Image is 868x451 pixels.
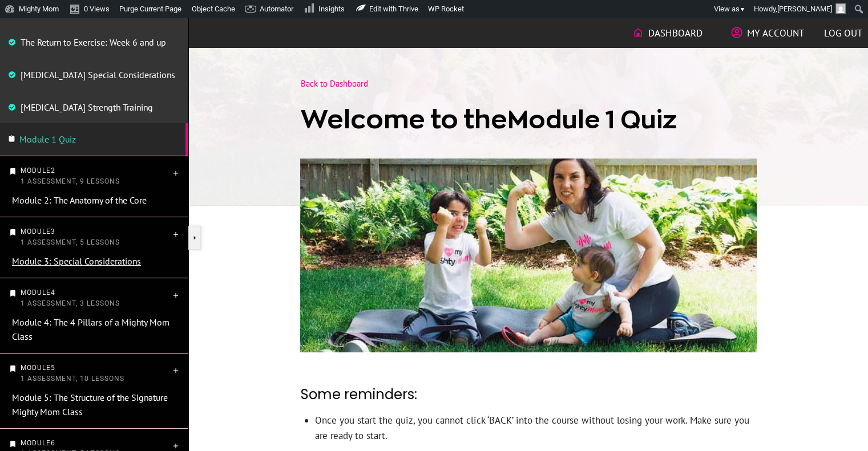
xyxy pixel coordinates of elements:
span: [PERSON_NAME] [777,5,832,13]
a: [MEDICAL_DATA] Special Considerations [21,69,175,80]
span: 6 [51,439,55,447]
h1: Welcome to the [301,103,756,137]
h2: Some reminders: [301,376,756,413]
a: The Return to Exercise: Week 6 and up [21,36,166,48]
a: Dashboard [632,23,703,43]
span: 2 [51,166,55,174]
a: Module 5: The Structure of the Signature Mighty Mom Class [12,392,168,417]
a: Back to Dashboard [301,78,368,89]
p: Module [21,363,171,384]
span: 1 Assessment, 9 Lessons [21,177,120,185]
span: My Account [747,23,804,43]
a: [MEDICAL_DATA] Strength Training [21,101,153,113]
p: Module [21,226,171,247]
a: Module 4: The 4 Pillars of a Mighty Mom Class [12,316,169,342]
span: 1 Assessment, 10 Lessons [21,375,124,383]
a: Module 1 Quiz [19,133,76,145]
span: 4 [51,289,55,296]
span: 1 Assessment, 3 Lessons [21,299,120,307]
a: My Account [731,23,804,43]
p: Module [21,287,171,308]
span: ▼ [740,6,745,13]
span: Insights [318,5,345,13]
a: Module 2: The Anatomy of the Core [12,194,147,206]
span: 3 [51,227,55,235]
a: Log out [824,23,862,43]
span: 1 Assessment, 5 Lessons [21,238,120,246]
span: Module 1 Quiz [507,106,677,133]
li: Once you start the quiz, you cannot click ‘BACK’ into the course without losing your work. Make s... [315,413,756,449]
a: Module 3: Special Considerations [12,255,141,267]
span: 5 [51,364,55,372]
p: Module [21,165,171,186]
span: Dashboard [648,23,703,43]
